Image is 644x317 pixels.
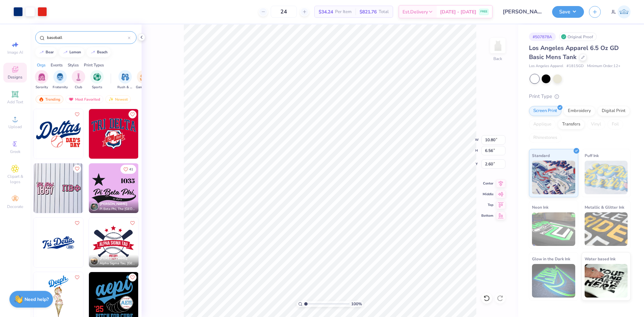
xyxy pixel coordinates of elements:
span: [DATE] - [DATE] [440,8,476,15]
img: 07907555-47e3-4db8-8d1d-3d5452aefe38 [89,163,139,213]
div: Trending [36,95,63,103]
span: Glow in the Dark Ink [532,255,570,262]
div: Screen Print [529,106,561,116]
img: trend_line.gif [90,50,96,54]
input: Untitled Design [498,5,547,18]
div: beach [97,50,108,54]
span: Total [379,8,389,15]
span: Est. Delivery [402,8,428,15]
span: # 1815GD [567,63,584,69]
img: trend_line.gif [63,50,68,54]
span: JL [611,8,616,16]
img: a969c435-70d1-4c68-8c7d-d03ba37f0f0a [83,109,132,159]
span: Game Day [136,85,151,90]
img: 6931a79e-fb5b-4fc4-92ea-90f00eebd01f [83,218,132,267]
img: cb18d9a2-ba3c-44ac-b375-5a7758accee2 [138,163,188,213]
span: Los Angeles Apparel [529,63,563,69]
div: Back [493,56,502,62]
span: Minimum Order: 12 + [587,63,621,69]
img: 1b7432cb-b60e-43f2-bdef-a6077fa218aa [138,109,188,159]
button: beach [87,47,111,57]
button: Like [128,110,137,118]
img: Water based Ink [585,264,628,298]
img: Avatar [90,203,98,211]
img: Game Day Image [140,73,148,81]
div: Digital Print [597,106,630,116]
div: Foil [607,119,623,129]
img: 172aea0a-87ff-4677-9705-57f7d034d171 [83,163,132,213]
div: Styles [68,62,79,68]
div: Print Types [84,62,104,68]
button: filter button [72,70,85,90]
div: lemon [69,50,81,54]
span: Decorate [7,204,23,209]
img: Puff Ink [585,161,628,194]
img: f25dc833-d40f-49a7-ae12-4c223f3d689b [34,109,83,159]
button: Save [552,6,584,18]
img: trend_line.gif [39,50,44,54]
div: Original Proof [559,33,597,41]
span: FREE [480,9,487,14]
span: Fraternity [53,85,68,90]
span: Upload [8,124,22,129]
button: Like [128,219,137,227]
div: bear [46,50,54,54]
span: Middle [481,192,493,197]
img: Jairo Laqui [618,5,631,18]
div: filter for Sports [90,70,104,90]
div: Newest [105,95,131,103]
img: 52fbab27-709b-4623-bffe-c2e64d5ab0ea [138,218,188,267]
button: Like [120,165,136,174]
span: Per Item [335,8,352,15]
img: Fraternity Image [56,73,64,81]
img: Sports Image [93,73,101,81]
button: Like [73,273,81,281]
span: Club [75,85,82,90]
span: Standard [532,152,550,159]
span: Alpha Sigma Tau, [GEOGRAPHIC_DATA][US_STATE] at [GEOGRAPHIC_DATA] [100,261,136,266]
div: filter for Game Day [136,70,151,90]
img: trending.gif [39,97,44,102]
span: [PERSON_NAME] [100,202,127,206]
div: Rhinestones [529,133,561,143]
span: Bottom [481,213,493,218]
span: Top [481,203,493,207]
div: Applique [529,119,556,129]
div: Events [51,62,63,68]
img: Metallic & Glitter Ink [585,212,628,246]
span: Designs [8,74,22,80]
input: – – [271,6,297,18]
span: 41 [129,168,133,171]
div: Orgs [37,62,46,68]
span: [PERSON_NAME] [100,256,127,261]
img: most_fav.gif [68,97,74,102]
input: Try "Alpha" [46,34,128,41]
div: Print Type [529,93,631,100]
button: filter button [53,70,68,90]
span: Puff Ink [585,152,599,159]
button: bear [35,47,57,57]
span: Sorority [36,85,48,90]
span: Rush & Bid [117,85,133,90]
span: Pi Beta Phi, The [GEOGRAPHIC_DATA][US_STATE] [100,207,136,212]
span: 100 % [351,301,362,307]
button: filter button [90,70,104,90]
span: Clipart & logos [3,174,27,184]
div: Most Favorited [65,95,103,103]
button: lemon [59,47,84,57]
img: be489b42-68fd-43b4-9652-284199ade3c4 [34,218,83,267]
a: JL [611,5,631,18]
img: Neon Ink [532,212,575,246]
span: Greek [10,149,20,154]
img: f09fadff-7a5f-4536-aa38-0a6a38c46824 [34,163,83,213]
button: Like [128,273,137,281]
img: Glow in the Dark Ink [532,264,575,298]
button: filter button [117,70,133,90]
img: Newest.gif [108,97,114,102]
div: filter for Rush & Bid [117,70,133,90]
div: Embroidery [563,106,595,116]
span: Add Text [7,99,23,105]
img: Sorority Image [38,73,46,81]
img: Avatar [90,257,98,265]
div: filter for Sorority [35,70,48,90]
